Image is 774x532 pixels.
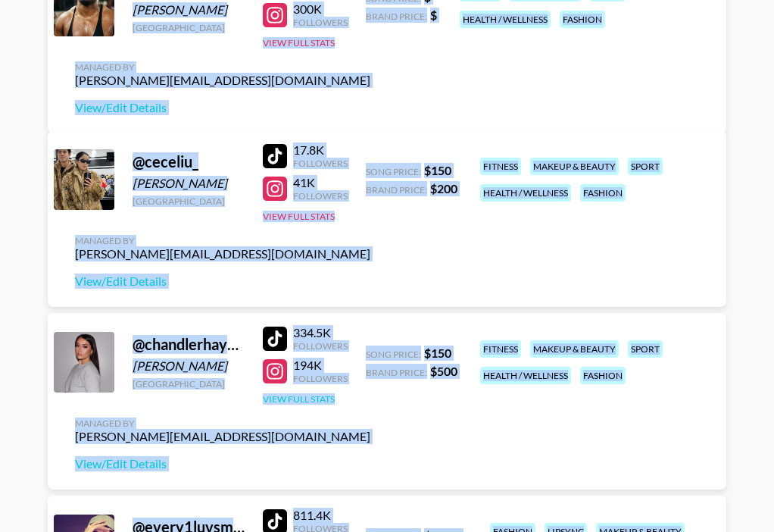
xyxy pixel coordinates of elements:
[430,364,457,378] strong: $ 500
[133,2,245,17] div: [PERSON_NAME]
[366,349,421,360] span: Song Price:
[293,142,348,158] div: 17.8K
[75,418,370,429] div: Managed By
[293,340,348,352] div: Followers
[133,176,245,191] div: [PERSON_NAME]
[480,184,571,202] div: health / wellness
[75,429,370,444] div: [PERSON_NAME][EMAIL_ADDRESS][DOMAIN_NAME]
[75,61,370,73] div: Managed By
[293,2,348,17] div: 300K
[293,190,348,202] div: Followers
[293,358,348,373] div: 194K
[460,11,551,28] div: health / wellness
[133,335,245,354] div: @ chandlerhayden
[75,456,370,471] a: View/Edit Details
[133,22,245,33] div: [GEOGRAPHIC_DATA]
[75,274,370,289] a: View/Edit Details
[75,235,370,246] div: Managed By
[628,158,663,175] div: sport
[293,175,348,190] div: 41K
[263,393,335,405] button: View Full Stats
[133,358,245,374] div: [PERSON_NAME]
[424,346,451,360] strong: $ 150
[430,8,437,22] strong: $
[75,73,370,88] div: [PERSON_NAME][EMAIL_ADDRESS][DOMAIN_NAME]
[263,211,335,222] button: View Full Stats
[580,184,626,202] div: fashion
[366,11,427,22] span: Brand Price:
[530,340,619,358] div: makeup & beauty
[480,158,521,175] div: fitness
[133,378,245,390] div: [GEOGRAPHIC_DATA]
[560,11,605,28] div: fashion
[293,325,348,340] div: 334.5K
[293,508,348,523] div: 811.4K
[366,367,427,378] span: Brand Price:
[628,340,663,358] div: sport
[293,158,348,169] div: Followers
[480,367,571,384] div: health / wellness
[580,367,626,384] div: fashion
[133,196,245,207] div: [GEOGRAPHIC_DATA]
[263,37,335,49] button: View Full Stats
[430,181,457,196] strong: $ 200
[133,152,245,171] div: @ ceceliu_
[293,373,348,384] div: Followers
[75,246,370,261] div: [PERSON_NAME][EMAIL_ADDRESS][DOMAIN_NAME]
[366,184,427,196] span: Brand Price:
[480,340,521,358] div: fitness
[75,100,370,115] a: View/Edit Details
[293,17,348,28] div: Followers
[530,158,619,175] div: makeup & beauty
[366,166,421,177] span: Song Price:
[424,163,451,177] strong: $ 150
